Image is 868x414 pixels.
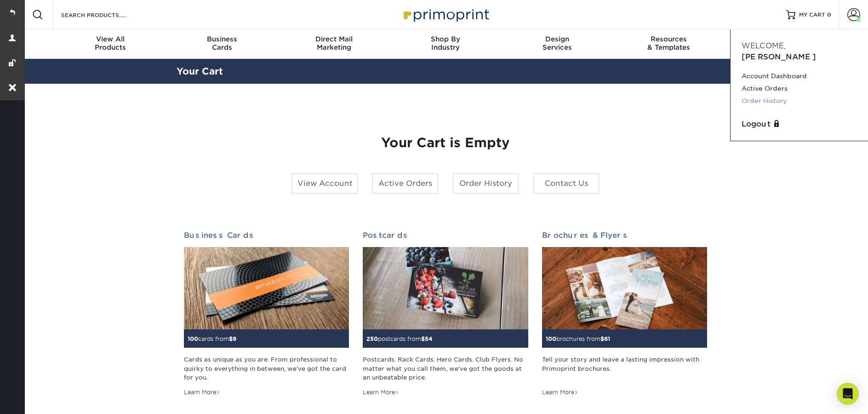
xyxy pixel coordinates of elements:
[542,231,707,397] a: Brochures & Flyers 100brochures from$61 Tell your story and leave a lasting impression with Primo...
[363,388,399,397] div: Learn More
[613,29,725,59] a: Resources& Templates
[742,82,857,95] a: Active Orders
[233,335,236,342] span: 9
[166,35,278,52] div: Cards
[600,335,604,342] span: $
[542,231,707,240] h2: Brochures & Flyers
[372,173,439,194] a: Active Orders
[742,41,786,50] span: Welcome,
[60,9,150,20] input: SEARCH PRODUCTS.....
[742,95,857,107] a: Order History
[542,355,707,382] div: Tell your story and leave a lasting impression with Primoprint brochures.
[55,29,166,59] a: View AllProducts
[725,29,836,59] a: Contact& Support
[613,35,725,43] span: Resources
[390,35,502,43] span: Shop By
[725,35,836,52] div: & Support
[725,35,836,43] span: Contact
[184,231,349,397] a: Business Cards 100cards from$9 Cards as unique as you are. From professional to quirky to everyth...
[837,383,859,405] div: Open Intercom Messenger
[188,335,198,342] span: 100
[613,35,725,52] div: & Templates
[291,173,358,194] a: View Account
[184,388,220,397] div: Learn More
[542,388,578,397] div: Learn More
[278,29,390,59] a: Direct MailMarketing
[390,35,502,52] div: Industry
[452,173,519,194] a: Order History
[546,335,556,342] span: 100
[363,355,528,382] div: Postcards. Rack Cards. Hero Cards. Club Flyers. No matter what you call them, we've got the goods...
[546,335,610,342] small: brochures from
[184,355,349,382] div: Cards as unique as you are. From professional to quirky to everything in between, we've got the c...
[55,35,166,43] span: View All
[742,70,857,82] a: Account Dashboard
[400,5,491,24] img: Primoprint
[366,335,378,342] span: 250
[184,247,349,330] img: Business Cards
[742,52,816,61] span: [PERSON_NAME]
[166,35,278,43] span: Business
[501,35,613,52] div: Services
[827,11,831,18] span: 0
[604,335,610,342] span: 61
[278,35,390,52] div: Marketing
[2,386,78,411] iframe: Google Customer Reviews
[363,231,528,240] h2: Postcards
[799,11,825,19] span: MY CART
[363,231,528,397] a: Postcards 250postcards from$54 Postcards. Rack Cards. Hero Cards. Club Flyers. No matter what you...
[55,35,166,52] div: Products
[363,247,528,330] img: Postcards
[188,335,236,342] small: cards from
[501,35,613,43] span: Design
[229,335,233,342] span: $
[184,231,349,240] h2: Business Cards
[533,173,600,194] a: Contact Us
[278,35,390,43] span: Direct Mail
[184,135,707,151] h1: Your Cart is Empty
[166,29,278,59] a: BusinessCards
[742,119,857,130] a: Logout
[390,29,502,59] a: Shop ByIndustry
[542,247,707,330] img: Brochures & Flyers
[177,66,223,77] a: Your Cart
[421,335,425,342] span: $
[501,29,613,59] a: DesignServices
[366,335,433,342] small: postcards from
[425,335,433,342] span: 54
